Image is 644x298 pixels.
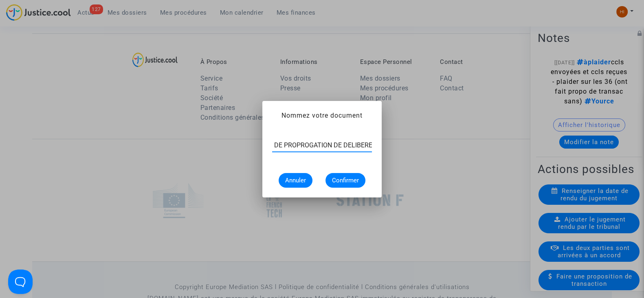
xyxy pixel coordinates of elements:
span: Annuler [285,177,306,184]
span: Nommez votre document [281,112,363,119]
button: Annuler [279,173,312,188]
button: Confirmer [325,173,365,188]
iframe: Help Scout Beacon - Open [8,270,33,294]
span: Confirmer [332,177,359,184]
